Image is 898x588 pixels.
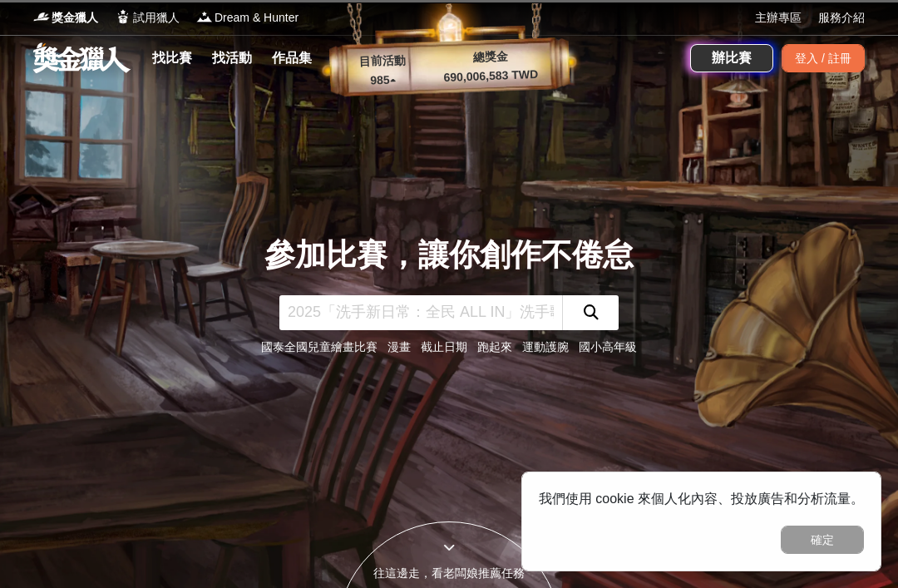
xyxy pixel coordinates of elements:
[349,71,417,91] p: 985 ▴
[261,232,637,279] div: 參加比賽，讓你創作不倦怠
[539,492,864,506] span: 我們使用 cookie 來個人化內容、投放廣告和分析流量。
[146,47,199,70] a: 找比賽
[215,9,299,27] span: Dream & Hunter
[265,47,318,70] a: 作品集
[416,65,566,87] p: 690,006,583 TWD
[338,565,560,582] div: 往這邊走，看老闆娘推薦任務
[755,9,802,27] a: 主辦專區
[52,9,98,27] span: 獎金獵人
[196,9,299,27] a: LogoDream & Hunter
[415,46,565,68] p: 總獎金
[690,44,773,72] a: 辦比賽
[579,340,637,353] a: 國小高年級
[387,340,411,353] a: 漫畫
[115,9,180,27] a: Logo試用獵人
[781,526,864,554] button: 確定
[522,340,569,353] a: 運動護腕
[348,52,416,72] p: 目前活動
[205,47,259,70] a: 找活動
[196,8,213,25] img: Logo
[477,340,512,353] a: 跑起來
[115,8,131,25] img: Logo
[818,9,865,27] a: 服務介紹
[782,44,865,72] div: 登入 / 註冊
[33,8,50,25] img: Logo
[33,9,98,27] a: Logo獎金獵人
[133,9,180,27] span: 試用獵人
[421,340,467,353] a: 截止日期
[279,295,562,330] input: 2025「洗手新日常：全民 ALL IN」洗手歌全台徵選
[261,340,377,353] a: 國泰全國兒童繪畫比賽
